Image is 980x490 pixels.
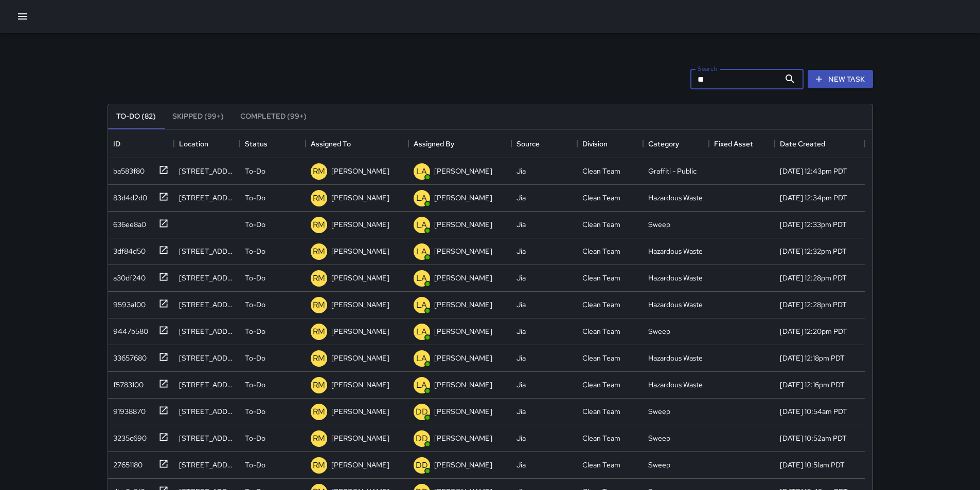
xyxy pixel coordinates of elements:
[648,353,703,363] div: Hazardous Waste
[780,193,847,203] div: 9/24/2025, 12:34pm PDT
[780,353,845,363] div: 9/24/2025, 12:18pm PDT
[109,429,147,443] div: 3235c690
[331,219,389,230] p: [PERSON_NAME]
[245,129,268,158] div: Status
[709,129,775,158] div: Fixed Asset
[245,406,265,417] p: To-Do
[434,353,492,363] p: [PERSON_NAME]
[109,242,146,256] div: 3df84d50
[582,273,620,283] div: Clean Team
[179,406,235,417] div: 630 Gough Street
[434,166,492,176] p: [PERSON_NAME]
[416,352,427,365] p: LA
[516,326,526,336] div: Jia
[516,166,526,176] div: Jia
[434,380,492,390] p: [PERSON_NAME]
[245,193,265,203] p: To-Do
[582,353,620,363] div: Clean Team
[516,433,526,443] div: Jia
[780,460,845,470] div: 9/24/2025, 10:51am PDT
[648,299,703,310] div: Hazardous Waste
[416,326,427,338] p: LA
[331,246,389,256] p: [PERSON_NAME]
[245,219,265,230] p: To-Do
[179,273,235,283] div: 629 Golden Gate Avenue
[416,272,427,285] p: LA
[313,272,325,285] p: RM
[108,104,164,129] button: To-Do (82)
[780,299,847,310] div: 9/24/2025, 12:28pm PDT
[416,406,428,418] p: DD
[245,460,265,470] p: To-Do
[331,353,389,363] p: [PERSON_NAME]
[582,460,620,470] div: Clean Team
[331,380,389,390] p: [PERSON_NAME]
[434,433,492,443] p: [PERSON_NAME]
[582,299,620,310] div: Clean Team
[648,193,703,203] div: Hazardous Waste
[582,380,620,390] div: Clean Team
[582,219,620,230] div: Clean Team
[582,193,620,203] div: Clean Team
[416,165,427,178] p: LA
[331,433,389,443] p: [PERSON_NAME]
[416,246,427,258] p: LA
[179,326,235,336] div: 507 Polk Street
[313,246,325,258] p: RM
[648,326,670,336] div: Sweep
[331,193,389,203] p: [PERSON_NAME]
[179,460,235,470] div: 601 Mcallister Street
[434,460,492,470] p: [PERSON_NAME]
[164,104,232,129] button: Skipped (99+)
[808,70,873,89] button: New Task
[313,432,325,445] p: RM
[516,460,526,470] div: Jia
[109,349,147,363] div: 33657680
[179,246,235,256] div: 701 Golden Gate Avenue
[179,433,235,443] div: 601 Mcallister Street
[313,219,325,231] p: RM
[109,162,145,176] div: ba583f80
[109,402,146,417] div: 91938870
[516,273,526,283] div: Jia
[245,326,265,336] p: To-Do
[582,406,620,417] div: Clean Team
[648,380,703,390] div: Hazardous Waste
[780,219,847,230] div: 9/24/2025, 12:33pm PDT
[582,246,620,256] div: Clean Team
[109,269,146,283] div: a30df240
[780,129,825,158] div: Date Created
[648,433,670,443] div: Sweep
[648,166,697,176] div: Graffiti - Public
[179,353,235,363] div: 545 Golden Gate Avenue
[109,375,144,390] div: f5783100
[780,380,845,390] div: 9/24/2025, 12:16pm PDT
[232,104,315,129] button: Completed (99+)
[108,129,174,158] div: ID
[416,459,428,472] p: DD
[643,129,709,158] div: Category
[109,215,146,230] div: 636ee8a0
[434,406,492,417] p: [PERSON_NAME]
[331,326,389,336] p: [PERSON_NAME]
[179,193,235,203] div: 580 Mcallister Street
[648,406,670,417] div: Sweep
[313,299,325,311] p: RM
[780,326,847,336] div: 9/24/2025, 12:20pm PDT
[331,299,389,310] p: [PERSON_NAME]
[714,129,753,158] div: Fixed Asset
[516,353,526,363] div: Jia
[416,432,428,445] p: DD
[331,406,389,417] p: [PERSON_NAME]
[245,433,265,443] p: To-Do
[245,273,265,283] p: To-Do
[434,299,492,310] p: [PERSON_NAME]
[698,64,717,73] label: Search
[648,219,670,230] div: Sweep
[313,459,325,472] p: RM
[582,326,620,336] div: Clean Team
[416,192,427,204] p: LA
[582,166,620,176] div: Clean Team
[416,299,427,311] p: LA
[516,380,526,390] div: Jia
